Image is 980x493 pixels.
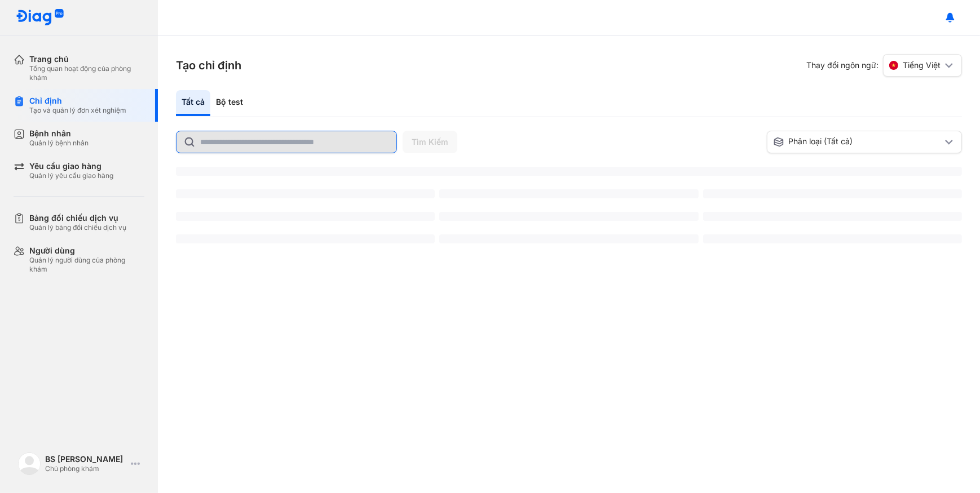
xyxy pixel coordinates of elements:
button: Tìm Kiếm [403,131,457,153]
div: Bộ test [210,90,249,116]
div: Bảng đối chiếu dịch vụ [29,213,126,223]
div: Chỉ định [29,96,126,106]
span: ‌ [176,167,962,176]
div: Tạo và quản lý đơn xét nghiệm [29,106,126,115]
span: ‌ [703,234,962,243]
div: Quản lý bệnh nhân [29,139,89,148]
span: ‌ [703,212,962,221]
div: Quản lý bảng đối chiếu dịch vụ [29,223,126,232]
span: ‌ [439,234,698,243]
div: Quản lý yêu cầu giao hàng [29,171,113,180]
img: logo [16,9,64,26]
img: logo [18,452,41,475]
div: Bệnh nhân [29,128,89,139]
div: Chủ phòng khám [45,464,126,473]
h3: Tạo chỉ định [176,57,241,73]
span: ‌ [176,212,435,221]
div: Tổng quan hoạt động của phòng khám [29,64,144,82]
span: ‌ [439,189,698,198]
div: Thay đổi ngôn ngữ: [806,54,962,77]
div: Tất cả [176,90,210,116]
div: Trang chủ [29,54,144,64]
span: ‌ [176,189,435,198]
div: Yêu cầu giao hàng [29,161,113,171]
div: Người dùng [29,246,144,256]
span: ‌ [439,212,698,221]
div: BS [PERSON_NAME] [45,454,126,464]
div: Quản lý người dùng của phòng khám [29,256,144,274]
span: ‌ [176,234,435,243]
span: ‌ [703,189,962,198]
